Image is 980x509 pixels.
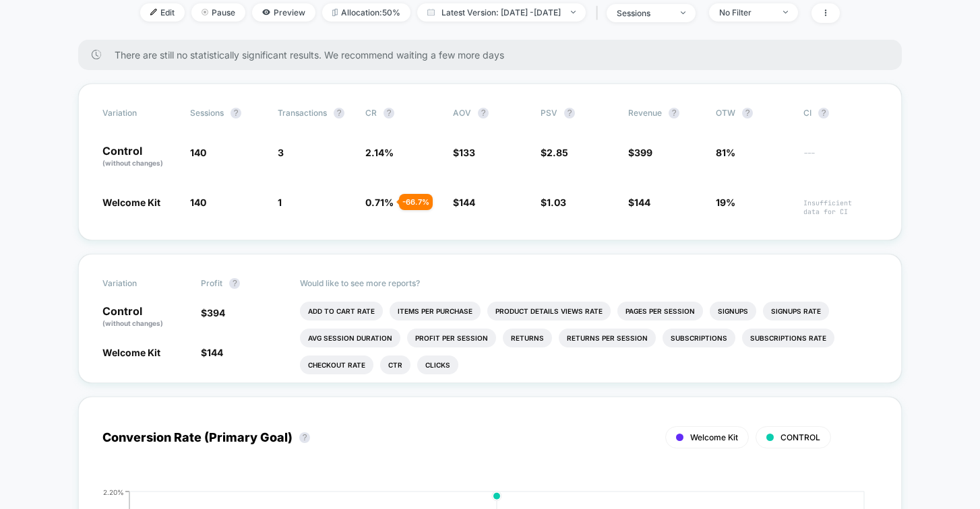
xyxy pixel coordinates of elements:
button: ? [334,108,344,118]
span: Preview [252,3,315,22]
p: Would like to see more reports? [300,278,878,288]
li: Returns [503,329,552,347]
span: 140 [190,147,206,158]
span: AOV [453,108,471,118]
span: Variation [102,108,177,118]
div: No Filter [719,7,773,18]
span: 144 [634,197,650,208]
span: 19% [716,197,735,208]
span: Welcome Kit [102,197,160,208]
span: $ [541,197,566,208]
span: --- [803,149,878,168]
span: 133 [459,147,475,158]
span: 2.14 % [365,147,394,158]
li: Signups Rate [763,302,829,320]
li: Product Details Views Rate [487,302,611,320]
span: CI [803,108,878,118]
p: Control [102,306,187,329]
li: Checkout Rate [300,355,373,374]
span: 144 [207,347,223,358]
button: ? [384,108,394,118]
img: end [202,9,208,15]
p: Control [102,145,177,168]
span: Sessions [190,108,224,118]
span: 2.85 [547,147,568,158]
li: Items Per Purchase [390,302,481,320]
button: ? [818,108,829,118]
tspan: 2.20% [103,487,124,496]
span: 0.71 % [365,197,394,208]
span: $ [628,197,650,208]
img: end [571,11,576,13]
span: 394 [207,307,225,318]
img: calendar [427,9,435,15]
div: - 66.7 % [399,194,433,210]
span: Pause [191,3,245,22]
li: Ctr [380,355,410,374]
span: Welcome Kit [102,347,160,358]
span: $ [628,147,652,158]
button: ? [299,432,310,443]
span: PSV [541,108,557,118]
li: Add To Cart Rate [300,302,383,320]
span: 3 [278,147,284,158]
button: ? [478,108,489,118]
span: 144 [459,197,475,208]
span: OTW [716,108,790,118]
span: $ [541,147,568,158]
span: $ [453,147,475,158]
span: $ [201,307,225,318]
span: Welcome Kit [690,432,738,442]
span: Latest Version: [DATE] - [DATE] [417,3,586,22]
li: Returns Per Session [559,329,656,347]
img: edit [150,9,157,15]
span: 81% [716,147,735,158]
li: Profit Per Session [407,329,496,347]
img: end [681,11,685,14]
span: 1.03 [547,197,566,208]
button: ? [742,108,753,118]
span: Allocation: 50% [322,3,410,22]
span: Variation [102,278,177,289]
span: 140 [190,197,206,208]
span: | [592,3,607,23]
button: ? [669,108,679,118]
button: ? [231,108,241,118]
li: Subscriptions Rate [742,329,834,347]
span: There are still no statistically significant results. We recommend waiting a few more days [115,49,875,61]
span: $ [201,347,223,358]
span: Insufficient data for CI [803,199,878,216]
span: Profit [201,278,222,288]
span: 399 [634,147,652,158]
div: sessions [617,8,671,18]
button: ? [229,278,240,289]
li: Signups [710,302,756,320]
li: Pages Per Session [617,302,703,320]
span: Revenue [628,108,662,118]
span: Transactions [278,108,327,118]
li: Clicks [417,355,458,374]
li: Subscriptions [663,329,735,347]
span: Edit [140,3,185,22]
span: (without changes) [102,159,163,167]
span: (without changes) [102,319,163,327]
li: Avg Session Duration [300,329,400,347]
span: CR [365,108,377,118]
span: 1 [278,197,282,208]
span: $ [453,197,475,208]
button: ? [564,108,575,118]
img: end [783,11,788,13]
img: rebalance [332,9,338,16]
span: CONTROL [780,432,820,442]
